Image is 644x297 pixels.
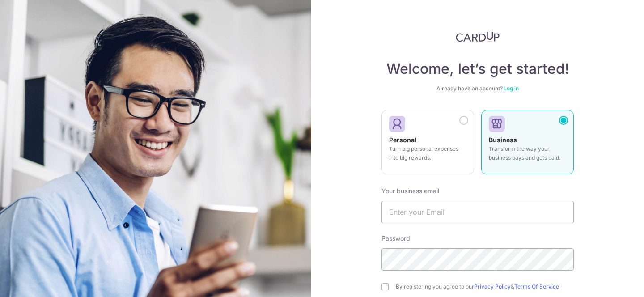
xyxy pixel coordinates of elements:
[381,60,574,78] h4: Welcome, let’s get started!
[456,31,500,42] img: CardUp Logo
[396,283,574,290] label: By registering you agree to our &
[389,136,416,144] strong: Personal
[481,110,574,180] a: Business Transform the way your business pays and gets paid.
[381,201,574,223] input: Enter your Email
[381,85,574,92] div: Already have an account?
[381,187,439,195] label: Your business email
[381,234,410,243] label: Password
[504,85,519,92] a: Log in
[474,283,511,290] a: Privacy Policy
[389,144,466,162] p: Turn big personal expenses into big rewards.
[489,144,566,162] p: Transform the way your business pays and gets paid.
[381,110,474,180] a: Personal Turn big personal expenses into big rewards.
[514,283,559,290] a: Terms Of Service
[489,136,517,144] strong: Business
